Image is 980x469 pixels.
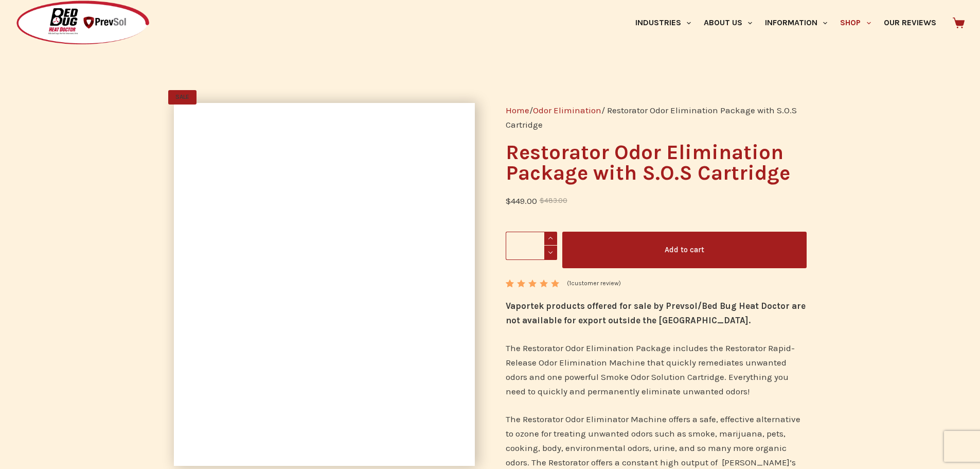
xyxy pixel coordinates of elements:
[540,197,544,204] span: $
[506,232,557,260] input: Product quantity
[567,279,621,289] a: (1customer review)
[506,142,807,183] h1: Restorator Odor Elimination Package with S.O.S Cartridge
[506,103,807,132] nav: Breadcrumb
[506,301,806,325] strong: Vaportek products offered for sale by Prevsol/Bed Bug Heat Doctor are not available for export ou...
[562,232,807,268] button: Add to cart
[506,280,513,296] span: 1
[569,280,571,287] span: 1
[506,341,807,398] p: The Restorator Odor Elimination Package includes the Restorator Rapid-Release Odor Elimination Ma...
[506,105,529,115] a: Home
[506,196,537,206] bdi: 449.00
[506,196,511,206] span: $
[506,280,561,335] span: Rated out of 5 based on customer rating
[168,90,197,105] span: SALE
[533,105,601,115] a: Odor Elimination
[506,280,561,287] div: Rated 5.00 out of 5
[540,197,567,204] bdi: 483.00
